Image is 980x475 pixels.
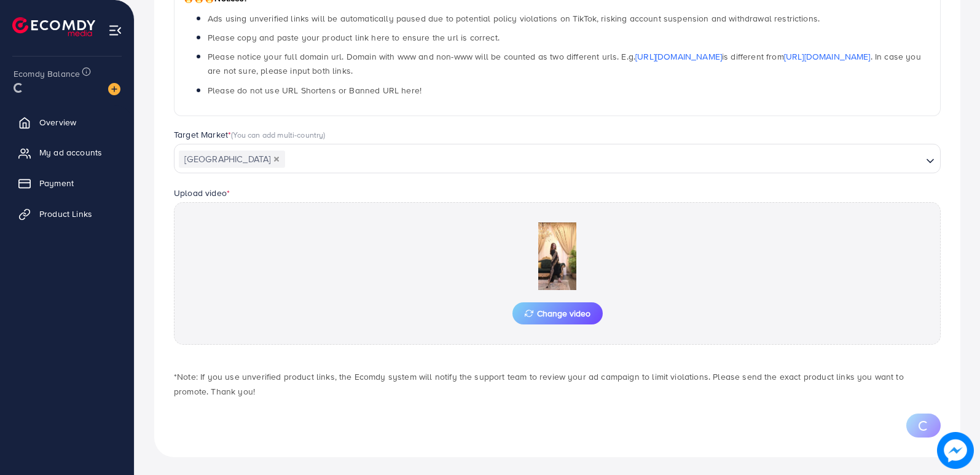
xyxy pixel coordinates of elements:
img: image [108,83,120,95]
a: Product Links [9,202,125,226]
span: Please do not use URL Shortens or Banned URL here! [208,84,421,96]
span: Please copy and paste your product link here to ensure the url is correct. [208,31,500,44]
span: Ads using unverified links will be automatically paused due to potential policy violations on Tik... [208,12,820,25]
p: *Note: If you use unverified product links, the Ecomdy system will notify the support team to rev... [174,369,941,399]
div: Search for option [174,144,941,173]
img: menu [108,23,122,37]
span: Overview [39,116,76,128]
span: [GEOGRAPHIC_DATA] [179,151,285,168]
img: image [937,432,974,469]
a: Payment [9,171,125,195]
label: Upload video [174,187,230,199]
a: [URL][DOMAIN_NAME] [635,50,722,63]
button: Deselect Pakistan [273,156,280,162]
img: logo [12,17,95,36]
input: Search for option [286,150,921,169]
span: Please notice your full domain url. Domain with www and non-www will be counted as two different ... [208,50,921,77]
span: Payment [39,177,74,189]
a: Overview [9,110,125,135]
img: Preview Image [496,222,619,290]
span: My ad accounts [39,146,102,159]
button: Change video [512,302,603,324]
span: Change video [525,309,590,318]
a: My ad accounts [9,140,125,165]
label: Target Market [174,128,326,141]
a: [URL][DOMAIN_NAME] [784,50,871,63]
span: (You can add multi-country) [231,129,325,140]
span: Product Links [39,208,92,220]
span: Ecomdy Balance [14,68,80,80]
